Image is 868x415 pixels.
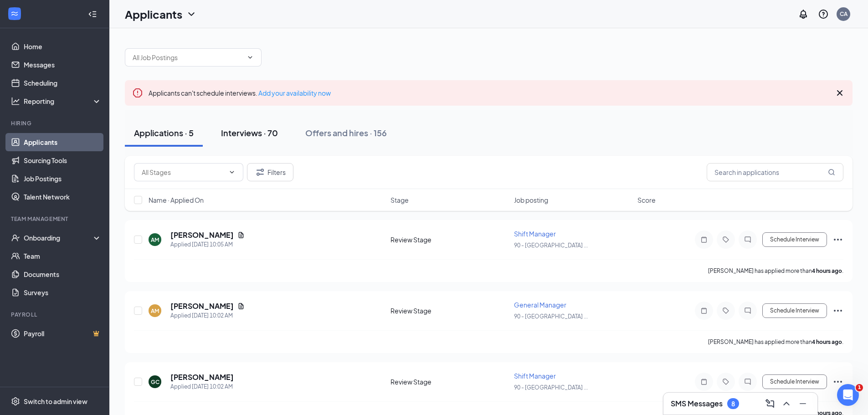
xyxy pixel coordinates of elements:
[762,374,827,389] button: Schedule Interview
[514,384,588,391] span: 90 - [GEOGRAPHIC_DATA] ...
[170,240,245,249] div: Applied [DATE] 10:05 AM
[237,302,245,310] svg: Document
[708,338,843,346] p: [PERSON_NAME] has applied more than .
[24,188,102,206] a: Talent Network
[125,6,182,22] h1: Applicants
[514,372,556,380] span: Shift Manager
[742,236,753,243] svg: ChatInactive
[88,10,97,19] svg: Collapse
[779,396,794,411] button: ChevronUp
[812,267,842,274] b: 4 hours ago
[186,9,197,20] svg: ChevronDown
[24,56,102,74] a: Messages
[151,236,159,244] div: AM
[390,235,508,244] div: Review Stage
[699,378,709,385] svg: Note
[149,89,331,97] span: Applicants can't schedule interviews.
[837,384,859,406] iframe: Intercom live chat
[11,233,20,242] svg: UserCheck
[151,378,159,386] div: GC
[514,313,588,320] span: 90 - [GEOGRAPHIC_DATA] ...
[170,301,234,311] h5: [PERSON_NAME]
[390,377,508,386] div: Review Stage
[762,303,827,318] button: Schedule Interview
[11,311,100,318] div: Payroll
[699,236,709,243] svg: Note
[255,167,266,178] svg: Filter
[763,396,777,411] button: ComposeMessage
[24,397,87,406] div: Switch to admin view
[10,9,19,18] svg: WorkstreamLogo
[856,384,863,391] span: 1
[170,311,245,320] div: Applied [DATE] 10:02 AM
[305,127,387,138] div: Offers and hires · 156
[11,397,20,406] svg: Settings
[24,283,102,302] a: Surveys
[742,378,753,385] svg: ChatInactive
[514,230,556,238] span: Shift Manager
[24,247,102,265] a: Team
[170,372,234,382] h5: [PERSON_NAME]
[390,195,409,205] span: Stage
[24,74,102,92] a: Scheduling
[834,87,845,98] svg: Cross
[247,163,293,181] button: Filter Filters
[514,242,588,249] span: 90 - [GEOGRAPHIC_DATA] ...
[840,10,847,18] div: CA
[24,151,102,169] a: Sourcing Tools
[720,378,731,385] svg: Tag
[24,37,102,56] a: Home
[134,127,194,138] div: Applications · 5
[707,163,843,181] input: Search in applications
[762,232,827,247] button: Schedule Interview
[796,396,810,411] button: Minimize
[24,233,94,242] div: Onboarding
[247,54,254,61] svg: ChevronDown
[832,234,843,245] svg: Ellipses
[731,400,735,408] div: 8
[798,9,809,20] svg: Notifications
[828,169,835,176] svg: MagnifyingGlass
[11,97,20,106] svg: Analysis
[708,267,843,275] p: [PERSON_NAME] has applied more than .
[514,301,566,309] span: General Manager
[24,265,102,283] a: Documents
[221,127,278,138] div: Interviews · 70
[637,195,656,205] span: Score
[237,231,245,239] svg: Document
[132,87,143,98] svg: Error
[742,307,753,314] svg: ChatInactive
[11,215,100,223] div: Team Management
[24,169,102,188] a: Job Postings
[765,398,776,409] svg: ComposeMessage
[149,195,204,205] span: Name · Applied On
[258,89,331,97] a: Add your availability now
[514,195,548,205] span: Job posting
[24,324,102,343] a: PayrollCrown
[720,307,731,314] svg: Tag
[671,399,723,409] h3: SMS Messages
[11,119,100,127] div: Hiring
[170,230,234,240] h5: [PERSON_NAME]
[781,398,792,409] svg: ChevronUp
[170,382,234,391] div: Applied [DATE] 10:02 AM
[133,52,243,62] input: All Job Postings
[699,307,709,314] svg: Note
[142,167,225,177] input: All Stages
[720,236,731,243] svg: Tag
[812,338,842,345] b: 4 hours ago
[228,169,236,176] svg: ChevronDown
[832,376,843,387] svg: Ellipses
[390,306,508,315] div: Review Stage
[797,398,808,409] svg: Minimize
[151,307,159,315] div: AM
[832,305,843,316] svg: Ellipses
[24,133,102,151] a: Applicants
[24,97,102,106] div: Reporting
[818,9,829,20] svg: QuestionInfo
